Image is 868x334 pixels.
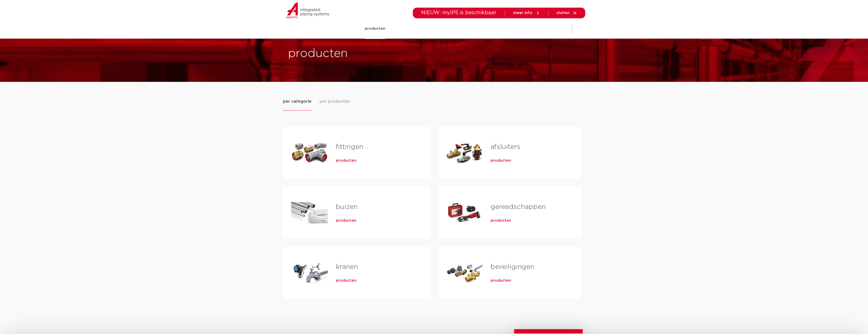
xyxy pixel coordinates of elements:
[421,10,497,15] span: NIEUW: myIPS is beschikbaar
[491,204,546,210] a: gereedschappen
[365,18,385,39] a: producten
[283,98,311,104] span: per categorie
[517,18,534,39] a: over ons
[491,278,511,283] a: producten
[396,18,412,39] a: markten
[491,218,511,223] a: producten
[513,11,532,15] span: meer info
[336,204,358,210] a: buizen
[513,11,540,15] a: meer info
[336,218,356,223] a: producten
[336,144,363,150] a: fittingen
[422,18,449,39] a: toepassingen
[491,18,507,39] a: services
[491,144,520,150] a: afsluiters
[365,18,534,39] nav: Menu
[283,98,585,307] div: Tabs. Open items met enter of spatie, sluit af met escape en navigeer met de pijltoetsen.
[560,18,565,39] div: my IPS
[320,98,350,104] span: per productlijn
[459,18,480,39] a: downloads
[557,11,577,15] a: sluiten
[491,264,534,270] a: beveiligingen
[557,11,570,15] span: sluiten
[336,158,356,163] a: producten
[288,45,432,62] h1: producten
[336,264,358,270] a: kranen
[336,278,356,283] a: producten
[491,158,511,163] a: producten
